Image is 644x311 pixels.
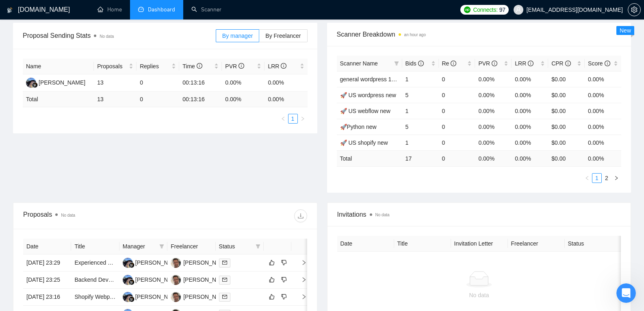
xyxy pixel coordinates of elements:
[279,258,289,268] button: dislike
[222,33,253,39] span: By manager
[13,249,19,255] button: Emoji picker
[254,240,262,252] span: filter
[439,103,475,119] td: 0
[7,107,20,120] img: Profile image for AI Assistant from GigRadar 📡
[71,254,119,272] td: Experienced WordPress UX/UI Designer & Branding Partner for Family-Friendly Discovery Platform
[179,74,222,91] td: 00:13:16
[191,6,221,13] a: searchScanner
[344,291,615,300] div: No data
[142,3,157,19] button: Home
[25,43,156,74] div: ✅ How To: Connect your agency to [DOMAIN_NAME]
[171,292,181,302] img: FA
[404,33,426,37] time: an hour ago
[288,114,298,124] li: 1
[26,249,32,255] button: Gif picker
[508,236,565,252] th: Freelancer
[392,57,401,70] span: filter
[46,187,156,204] div: why bot applying on job like these
[512,71,548,87] td: 0.00%
[265,91,307,107] td: 0.00 %
[23,59,94,74] th: Name
[340,108,390,114] a: 🚀 US webflow new
[13,174,52,178] div: Nazar • 4m ago
[548,103,585,119] td: $0.00
[585,103,621,119] td: 0.00%
[295,294,307,300] span: right
[98,6,122,13] a: homeHome
[135,275,182,284] div: [PERSON_NAME]
[62,205,156,223] div: check hire rate of these jobs
[26,78,36,88] img: AA
[418,61,424,66] span: info-circle
[281,116,286,121] span: left
[23,91,94,107] td: Total
[475,135,512,150] td: 0.00%
[171,259,230,265] a: FA[PERSON_NAME]
[279,275,289,285] button: dislike
[13,151,127,167] div: Please allow me a couple of minutes to check everything in detail 🖥️🔍
[183,258,230,267] div: [PERSON_NAME]
[167,239,215,254] th: Freelancer
[499,5,505,14] span: 97
[97,62,127,71] span: Proposals
[7,187,156,205] div: laptop7547@gmail.com says…
[123,259,182,265] a: AA[PERSON_NAME]
[585,119,621,135] td: 0.00%
[222,260,227,265] span: mail
[7,13,156,130] div: AI Assistant from GigRadar 📡 says…
[585,150,621,166] td: 0.00 %
[439,119,475,135] td: 0
[512,103,548,119] td: 0.00%
[300,116,305,121] span: right
[548,135,585,150] td: $0.00
[451,61,456,66] span: info-circle
[492,61,497,66] span: info-circle
[337,209,621,220] span: Invitations
[585,71,621,87] td: 0.00%
[137,91,179,107] td: 0
[616,283,636,303] iframe: Intercom live chat
[25,104,156,124] a: More in the Help Center
[582,173,592,183] button: left
[239,63,244,69] span: info-circle
[337,150,402,166] td: Total
[139,246,152,259] button: Send a message…
[281,259,287,266] span: dislike
[585,135,621,150] td: 0.00%
[337,236,394,252] th: Date
[267,275,277,285] button: like
[7,130,133,172] div: Hello! I’m Nazar, and I’ll gladly support you with your request 😊Please allow me a couple of minu...
[340,76,403,83] a: general wordpress 100%
[123,292,133,302] img: AA
[39,78,85,87] div: [PERSON_NAME]
[26,79,85,85] a: AA[PERSON_NAME]
[171,276,230,283] a: FA[PERSON_NAME]
[602,174,611,183] a: 2
[516,7,521,13] span: user
[602,173,611,183] li: 2
[475,103,512,119] td: 0.00%
[25,13,156,43] div: How does GigRadar apply to jobs on your behalf?
[5,3,21,19] button: go back
[592,174,601,183] a: 1
[295,260,307,265] span: right
[340,60,378,67] span: Scanner Name
[32,82,38,88] img: gigradar-bm.png
[171,258,181,268] img: FA
[295,213,307,219] span: download
[585,176,590,181] span: left
[475,150,512,166] td: 0.00 %
[123,242,156,251] span: Manager
[565,61,571,66] span: info-circle
[23,289,71,306] td: [DATE] 23:16
[94,74,137,91] td: 13
[269,294,275,300] span: like
[123,275,133,285] img: AA
[402,87,439,103] td: 5
[592,173,602,183] li: 1
[548,87,585,103] td: $0.00
[512,135,548,150] td: 0.00%
[464,7,471,13] img: upwork-logo.png
[605,61,610,66] span: info-circle
[222,294,227,299] span: mail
